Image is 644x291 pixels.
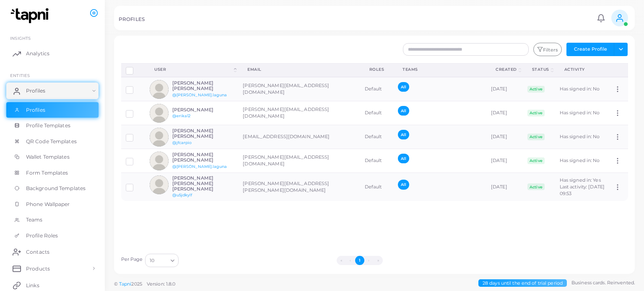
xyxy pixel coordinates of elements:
[6,102,99,118] a: Profiles
[360,101,394,125] td: Default
[155,256,167,265] input: Search for option
[527,86,545,93] span: Active
[360,149,394,173] td: Default
[6,45,99,62] a: Analytics
[172,152,234,163] h6: [PERSON_NAME] [PERSON_NAME]
[172,107,234,113] h6: [PERSON_NAME]
[26,232,58,239] span: Profile Roles
[10,73,30,78] span: ENTITIES
[10,36,31,41] span: INSIGHTS
[560,157,600,163] span: Has signed in: No
[172,193,192,197] a: @u5jdkylf
[154,67,232,72] div: User
[247,67,351,72] div: Email
[26,153,70,161] span: Wallet Templates
[6,134,99,149] a: QR Code Templates
[150,80,169,99] img: avatar
[119,281,132,287] a: Tapni
[496,67,517,72] div: Created
[26,50,49,57] span: Analytics
[26,216,43,224] span: Teams
[8,8,54,23] img: logo
[238,173,360,201] td: [PERSON_NAME][EMAIL_ADDRESS][PERSON_NAME][DOMAIN_NAME]
[145,254,179,267] div: Search for option
[150,256,154,265] span: 10
[398,154,409,163] span: All
[564,67,600,72] div: activity
[172,113,191,118] a: @erika12
[560,184,605,196] span: Last activity: [DATE] 09:53
[172,164,227,169] a: @[PERSON_NAME].laguna
[527,157,545,164] span: Active
[560,134,600,139] span: Has signed in: No
[6,212,99,228] a: Teams
[26,122,70,129] span: Profile Templates
[26,201,70,208] span: Phone Wallpaper
[560,86,600,92] span: Has signed in: No
[26,87,45,95] span: Profiles
[369,67,384,72] div: Roles
[355,256,364,265] button: Go to page 1
[398,82,409,92] span: All
[26,282,39,289] span: Links
[150,175,169,194] img: avatar
[114,281,175,288] span: ©
[26,248,49,256] span: Contacts
[566,43,614,56] button: Create Profile
[172,128,234,139] h6: [PERSON_NAME] [PERSON_NAME]
[360,125,394,149] td: Default
[527,134,545,140] span: Active
[6,82,99,99] a: Profiles
[121,63,145,77] th: Row-selection
[560,110,600,116] span: Has signed in: No
[402,67,477,72] div: Teams
[609,63,628,77] th: Action
[172,80,234,91] h6: [PERSON_NAME] [PERSON_NAME]
[147,281,176,287] span: Version: 1.8.0
[26,265,50,273] span: Products
[26,138,77,145] span: QR Code Templates
[119,16,145,22] h5: PROFILES
[26,169,68,177] span: Form Templates
[172,140,192,145] a: @jfcarpio
[26,106,45,114] span: Profiles
[238,149,360,173] td: [PERSON_NAME][EMAIL_ADDRESS][DOMAIN_NAME]
[360,77,394,101] td: Default
[172,93,227,97] a: @[PERSON_NAME].laguna
[6,260,99,277] a: Products
[6,196,99,212] a: Phone Wallpaper
[486,77,523,101] td: [DATE]
[398,180,409,189] span: All
[6,243,99,260] a: Contacts
[238,101,360,125] td: [PERSON_NAME][EMAIL_ADDRESS][DOMAIN_NAME]
[486,101,523,125] td: [DATE]
[181,256,538,265] ul: Pagination
[533,43,562,56] button: Filters
[486,173,523,201] td: [DATE]
[398,130,409,139] span: All
[478,279,567,287] span: 28 days until the end of trial period
[571,279,635,286] span: Business cards. Reinvented.
[6,228,99,244] a: Profile Roles
[150,104,169,123] img: avatar
[6,180,99,196] a: Background Templates
[486,125,523,149] td: [DATE]
[121,256,143,263] label: Per Page
[527,110,545,116] span: Active
[6,149,99,165] a: Wallet Templates
[150,152,169,170] img: avatar
[486,149,523,173] td: [DATE]
[131,281,142,288] span: 2025
[172,175,234,192] h6: [PERSON_NAME] [PERSON_NAME] [PERSON_NAME]
[532,67,549,72] div: Status
[150,128,169,147] img: avatar
[6,118,99,134] a: Profile Templates
[238,77,360,101] td: [PERSON_NAME][EMAIL_ADDRESS][DOMAIN_NAME]
[527,183,545,190] span: Active
[238,125,360,149] td: [EMAIL_ADDRESS][DOMAIN_NAME]
[26,185,86,192] span: Background Templates
[360,173,394,201] td: Default
[398,106,409,116] span: All
[560,177,601,183] span: Has signed in: Yes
